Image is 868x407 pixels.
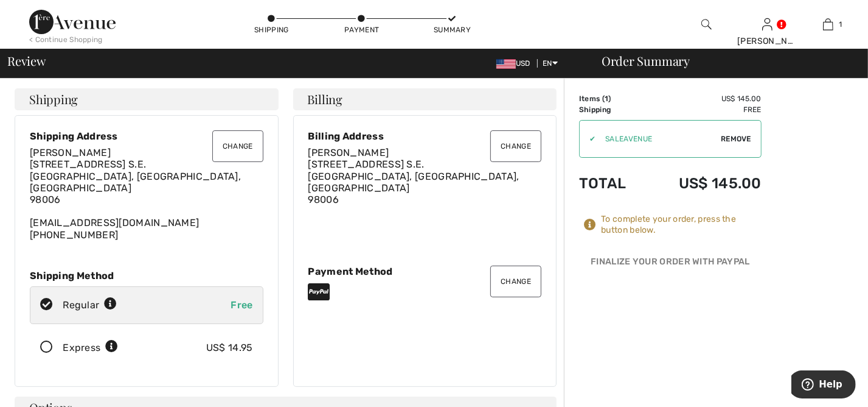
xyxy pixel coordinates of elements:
[645,104,762,115] td: Free
[579,274,762,301] iframe: PayPal-paypal
[308,93,342,105] span: Billing
[308,130,542,142] div: Billing Address
[645,163,762,204] td: US$ 145.00
[206,341,253,355] div: US$ 14.95
[63,341,118,355] div: Express
[308,158,519,205] span: [STREET_ADDRESS] S.E. [GEOGRAPHIC_DATA], [GEOGRAPHIC_DATA], [GEOGRAPHIC_DATA] 98006
[30,158,241,205] span: [STREET_ADDRESS] S.E. [GEOGRAPHIC_DATA], [GEOGRAPHIC_DATA], [GEOGRAPHIC_DATA] 98006
[490,130,541,162] button: Change
[496,59,535,68] span: USD
[580,133,595,144] div: ✔
[721,133,751,144] span: Remove
[579,163,645,204] td: Total
[63,298,117,313] div: Regular
[839,19,842,30] span: 1
[231,299,252,311] span: Free
[490,266,541,297] button: Change
[253,24,290,35] div: Shipping
[434,24,470,35] div: Summary
[29,34,103,45] div: < Continue Shopping
[30,147,111,158] span: [PERSON_NAME]
[496,59,516,69] img: US Dollar
[308,147,389,158] span: [PERSON_NAME]
[762,17,773,32] img: My Info
[29,93,78,105] span: Shipping
[645,93,762,104] td: US$ 145.00
[30,147,263,241] div: [EMAIL_ADDRESS][DOMAIN_NAME] [PHONE_NUMBER]
[579,93,645,104] td: Items ( )
[579,104,645,115] td: Shipping
[595,121,721,157] input: Promo code
[30,270,263,281] div: Shipping Method
[579,255,762,274] div: Finalize Your Order with PayPal
[344,24,380,35] div: Payment
[791,370,856,401] iframe: Opens a widget where you can find more information
[823,17,833,32] img: My Bag
[762,18,773,30] a: Sign In
[543,59,558,68] span: EN
[7,55,46,67] span: Review
[605,94,608,103] span: 1
[587,55,861,67] div: Order Summary
[737,35,797,48] div: [PERSON_NAME]
[798,17,858,32] a: 1
[212,130,263,162] button: Change
[701,17,712,32] img: search the website
[601,214,762,236] div: To complete your order, press the button below.
[30,130,263,142] div: Shipping Address
[29,10,116,34] img: 1ère Avenue
[308,266,542,277] div: Payment Method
